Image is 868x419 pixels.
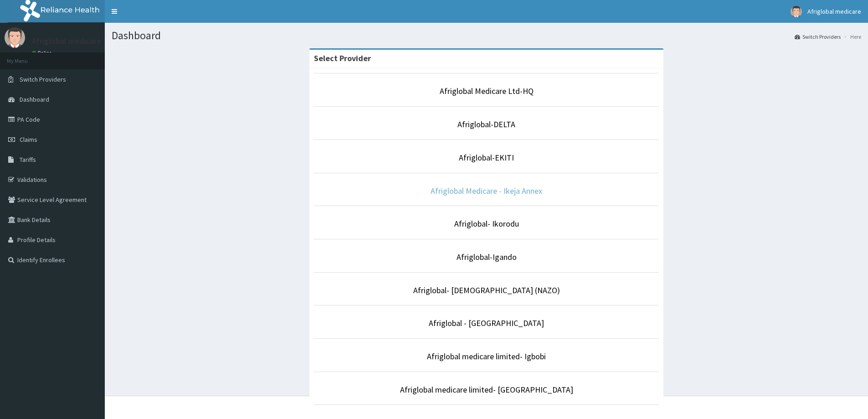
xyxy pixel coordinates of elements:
[842,33,861,41] li: Here
[795,33,841,41] a: Switch Providers
[807,7,861,16] span: Afriglobal medicare
[20,135,37,144] span: Claims
[20,95,49,103] span: Dashboard
[5,27,25,48] img: User Image
[459,152,514,163] a: Afriglobal-EKITI
[32,37,101,45] p: Afriglobal medicare
[400,384,573,395] a: Afriglobal medicare limited- [GEOGRAPHIC_DATA]
[791,6,802,17] img: User Image
[431,186,542,196] a: Afriglobal Medicare - Ikeja Annex
[457,252,517,262] a: Afriglobal-Igando
[32,50,54,56] a: Online
[440,86,534,96] a: Afriglobal Medicare Ltd-HQ
[314,53,371,63] strong: Select Provider
[429,318,544,328] a: Afriglobal - [GEOGRAPHIC_DATA]
[427,351,546,362] a: Afriglobal medicare limited- Igbobi
[454,218,519,229] a: Afriglobal- Ikorodu
[20,155,36,164] span: Tariffs
[457,119,515,129] a: Afriglobal-DELTA
[20,75,66,83] span: Switch Providers
[112,30,861,41] h1: Dashboard
[413,285,560,295] a: Afriglobal- [DEMOGRAPHIC_DATA] (NAZO)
